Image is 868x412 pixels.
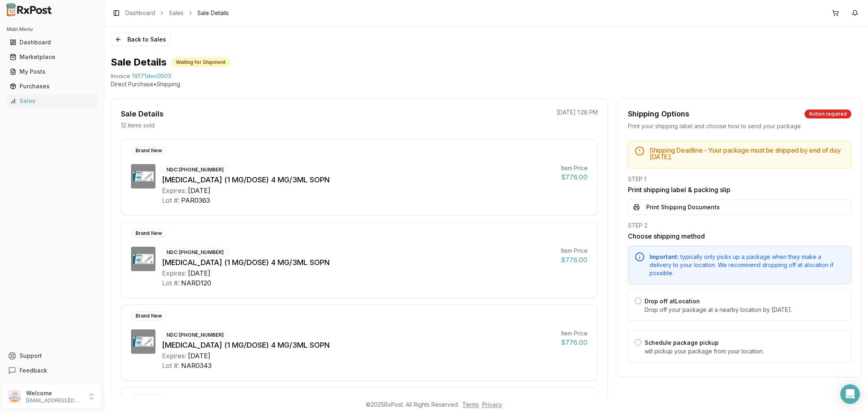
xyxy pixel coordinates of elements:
[181,361,212,370] div: NAR0343
[169,9,184,17] a: Sales
[7,26,97,33] h2: Main Menu
[628,175,851,183] div: STEP 1
[111,72,130,80] div: Invoice
[10,38,94,46] div: Dashboard
[125,9,155,17] a: Dashboard
[645,306,844,314] p: Drop off your package at a nearby location by [DATE] .
[645,347,844,355] p: will pickup your package from your location.
[840,384,860,404] div: Open Intercom Messenger
[131,329,155,354] img: Ozempic (1 MG/DOSE) 4 MG/3ML SOPN
[462,401,479,408] a: Terms
[162,257,555,268] div: [MEDICAL_DATA] (1 MG/DOSE) 4 MG/3ML SOPN
[561,255,588,265] div: $776.00
[628,122,851,130] div: Print your shipping label and choose how to send your package
[649,147,844,160] h5: Shipping Deadline - Your package must be shipped by end of day [DATE] .
[3,363,101,378] button: Feedback
[645,339,719,346] label: Schedule package pickup
[3,80,101,93] button: Purchases
[131,394,166,403] div: Brand New
[10,97,94,105] div: Sales
[805,110,851,118] div: Action required
[561,337,588,347] div: $776.00
[171,58,230,67] div: Waiting for Shipment
[3,50,101,64] button: Marketplace
[162,278,179,288] div: Lot #:
[561,172,588,182] div: $776.00
[131,146,166,155] div: Brand New
[10,82,94,90] div: Purchases
[181,278,211,288] div: NARD120
[197,9,229,17] span: Sale Details
[162,361,179,370] div: Lot #:
[7,35,97,50] a: Dashboard
[121,121,155,129] p: 12 items sold
[482,401,502,408] a: Privacy
[181,195,210,205] div: PAR0363
[26,397,83,404] p: [EMAIL_ADDRESS][DOMAIN_NAME]
[121,108,164,120] div: Sale Details
[7,79,97,94] a: Purchases
[125,9,229,17] nav: breadcrumb
[20,366,47,375] span: Feedback
[561,329,588,337] div: Item Price
[162,195,179,205] div: Lot #:
[561,164,588,172] div: Item Price
[162,248,228,257] div: NDC: [PHONE_NUMBER]
[628,221,851,230] div: STEP 2
[3,36,101,49] button: Dashboard
[649,253,679,260] span: Important:
[188,268,210,278] div: [DATE]
[3,65,101,78] button: My Posts
[131,311,166,320] div: Brand New
[7,50,97,64] a: Marketplace
[3,348,101,363] button: Support
[162,340,555,351] div: [MEDICAL_DATA] (1 MG/DOSE) 4 MG/3ML SOPN
[111,56,166,69] h1: Sale Details
[557,108,598,116] p: [DATE] 1:28 PM
[162,174,555,186] div: [MEDICAL_DATA] (1 MG/DOSE) 4 MG/3ML SOPN
[628,199,851,215] button: Print Shipping Documents
[649,253,844,277] div: typically only picks up a package when they make a delivery to your location. We recommend droppi...
[162,165,228,174] div: NDC: [PHONE_NUMBER]
[188,351,210,361] div: [DATE]
[162,331,228,340] div: NDC: [PHONE_NUMBER]
[111,80,861,88] p: Direct Purchase • Shipping
[7,94,97,108] a: Sales
[131,247,155,271] img: Ozempic (1 MG/DOSE) 4 MG/3ML SOPN
[162,268,186,278] div: Expires:
[26,389,83,397] p: Welcome
[7,64,97,79] a: My Posts
[628,231,851,241] h3: Choose shipping method
[162,351,186,361] div: Expires:
[131,164,155,188] img: Ozempic (1 MG/DOSE) 4 MG/3ML SOPN
[628,108,689,120] div: Shipping Options
[10,53,94,61] div: Marketplace
[131,229,166,238] div: Brand New
[10,68,94,76] div: My Posts
[628,185,851,195] h3: Print shipping label & packing slip
[645,298,700,305] label: Drop off at Location
[188,186,210,195] div: [DATE]
[111,33,171,46] button: Back to Sales
[3,3,55,16] img: RxPost Logo
[561,247,588,255] div: Item Price
[8,390,21,403] img: User avatar
[132,72,171,80] span: 18f71dec0503
[3,94,101,107] button: Sales
[162,186,186,195] div: Expires:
